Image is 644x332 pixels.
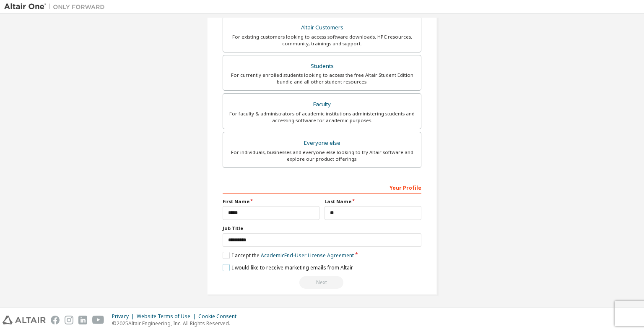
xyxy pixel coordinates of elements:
div: Your Profile [223,180,421,194]
label: Last Name [325,198,421,205]
div: For faculty & administrators of academic institutions administering students and accessing softwa... [228,110,416,124]
img: Altair One [4,3,109,11]
label: Job Title [223,225,421,232]
label: I accept the [223,252,354,259]
img: youtube.svg [92,316,104,324]
div: Everyone else [228,137,416,149]
div: Website Terms of Use [137,313,198,320]
img: altair_logo.svg [3,316,46,324]
label: I would like to receive marketing emails from Altair [223,264,353,271]
label: First Name [223,198,319,205]
a: Academic End-User License Agreement [261,252,354,259]
img: facebook.svg [51,316,60,324]
div: Privacy [112,313,137,320]
div: Altair Customers [228,22,416,34]
div: You need to provide your academic email [223,276,421,289]
img: instagram.svg [65,316,73,324]
div: Cookie Consent [198,313,241,320]
p: © 2025 Altair Engineering, Inc. All Rights Reserved. [112,320,241,327]
div: Students [228,60,416,72]
div: For currently enrolled students looking to access the free Altair Student Edition bundle and all ... [228,72,416,85]
div: For individuals, businesses and everyone else looking to try Altair software and explore our prod... [228,149,416,162]
div: Faculty [228,99,416,110]
img: linkedin.svg [78,316,87,324]
div: For existing customers looking to access software downloads, HPC resources, community, trainings ... [228,34,416,47]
